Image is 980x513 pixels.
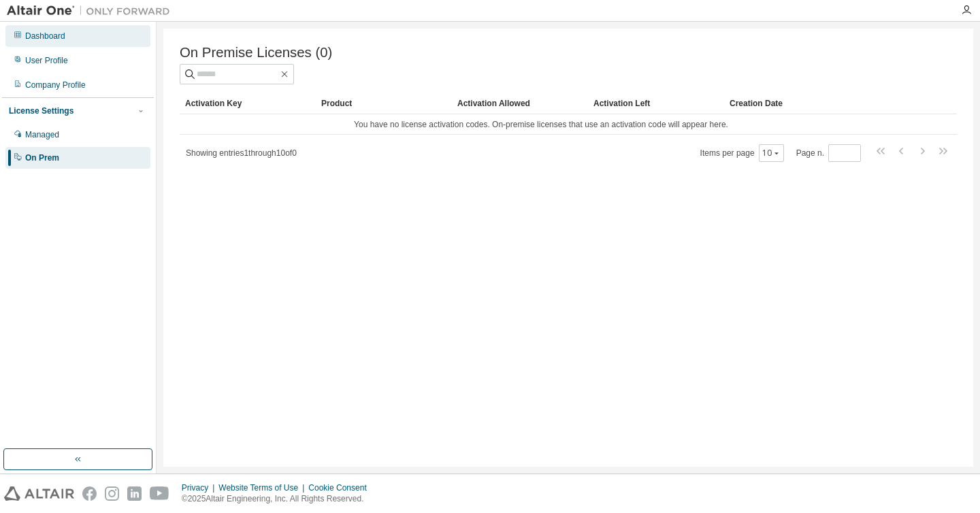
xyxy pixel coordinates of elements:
[25,31,65,42] div: Dashboard
[82,486,97,501] img: facebook.svg
[700,144,784,162] span: Items per page
[25,80,86,90] div: Company Profile
[218,482,308,493] div: Website Terms of Use
[180,114,902,135] td: You have no license activation codes. On-premise licenses that use an activation code will appear...
[25,152,59,163] div: On Prem
[180,45,332,61] span: On Premise Licenses (0)
[182,482,218,493] div: Privacy
[457,93,583,114] div: Activation Allowed
[25,55,68,66] div: User Profile
[7,4,177,18] img: Altair One
[9,105,73,116] div: License Settings
[127,486,142,501] img: linkedin.svg
[150,486,169,501] img: youtube.svg
[762,148,781,159] button: 10
[796,144,861,162] span: Page n.
[593,93,719,114] div: Activation Left
[185,93,310,114] div: Activation Key
[321,93,446,114] div: Product
[182,493,375,505] p: © 2025 Altair Engineering, Inc. All Rights Reserved.
[4,486,74,501] img: altair_logo.svg
[308,482,374,493] div: Cookie Consent
[105,486,119,501] img: instagram.svg
[186,148,297,158] span: Showing entries 1 through 10 of 0
[25,129,59,140] div: Managed
[730,93,897,114] div: Creation Date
